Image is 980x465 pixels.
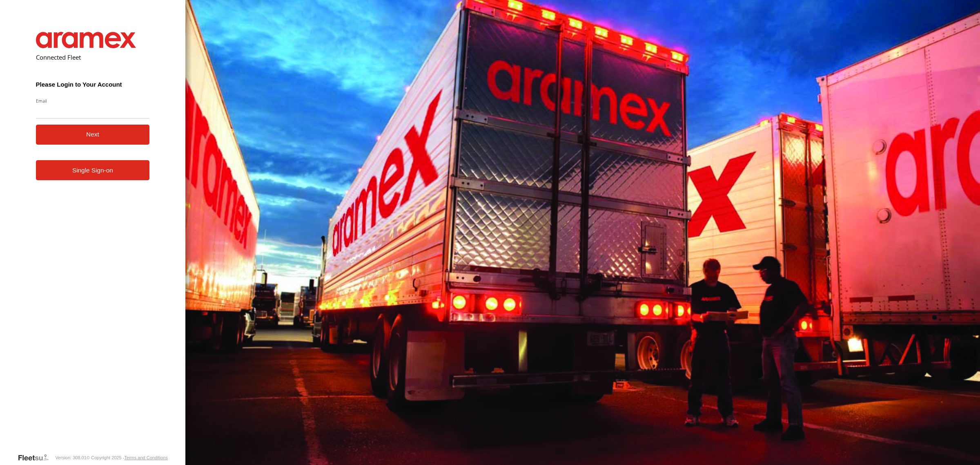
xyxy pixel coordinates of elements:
[87,455,168,460] div: © Copyright 2025 -
[36,81,150,88] h3: Please Login to Your Account
[36,53,150,61] h2: Connected Fleet
[18,454,55,462] a: Visit our Website
[36,125,150,145] button: Next
[36,32,136,48] img: Aramex
[36,98,150,104] label: Email
[36,160,150,180] a: Single Sign-on
[124,455,167,460] a: Terms and Conditions
[55,455,86,460] div: Version: 308.01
